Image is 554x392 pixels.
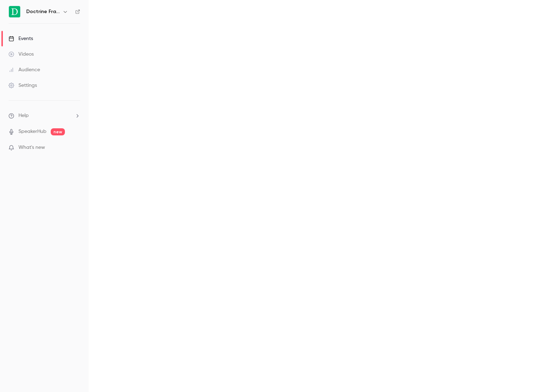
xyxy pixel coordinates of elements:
a: SpeakerHub [18,128,46,135]
img: Doctrine France [9,6,20,17]
span: Help [18,112,29,119]
span: What's new [18,144,45,151]
h6: Doctrine France [26,8,60,15]
div: Videos [9,51,34,58]
div: Settings [9,82,37,89]
li: help-dropdown-opener [9,112,80,119]
div: Events [9,35,33,42]
div: Audience [9,66,40,73]
span: new [51,128,65,135]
